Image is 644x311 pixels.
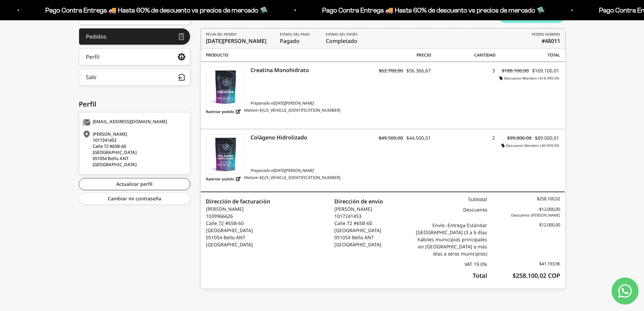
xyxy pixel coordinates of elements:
i: Estado del pago: [280,32,311,37]
s: $188.100,00 [502,67,529,74]
span: Pagado [280,32,312,45]
strong: Dirección de facturación [206,198,270,205]
a: Colágeno Hidrolizado [206,134,245,174]
i: FECHA DEL PEDIDO [206,32,237,37]
div: Entrega Estándar [GEOGRAPHIC_DATA] (3 a 6 días hábiles municipios principales en [GEOGRAPHIC_DATA... [414,222,487,257]
span: Completado [326,32,360,45]
a: Pedidos [79,28,190,45]
a: Colágeno Hidrolizado [251,134,366,140]
p: [PERSON_NAME] 1017241453 Calle 72 #65B-60 [GEOGRAPHIC_DATA] 051054 Bello ANT [GEOGRAPHIC_DATA] [334,205,383,248]
span: $44.500,01 [406,135,431,141]
i: PEDIDO NÚMERO [532,32,560,37]
img: Creatina Monohidrato [206,67,245,106]
button: Salir [79,69,190,86]
a: Rastrear pedido [206,107,241,116]
div: Total [414,271,487,280]
div: Pedidos [86,34,106,39]
span: Total [496,52,560,58]
div: Salir [86,74,97,80]
p: Pago Contra Entrega 🚚 Hasta 60% de descuento vs precios de mercado 🛸 [45,5,267,16]
s: $99.000,00 [507,135,531,141]
a: Actualizar perfil [79,178,190,190]
p: Pago Contra Entrega 🚚 Hasta 60% de descuento vs precios de mercado 🛸 [321,5,544,16]
a: Rastrear pedido [206,175,241,183]
span: Melonn #[US_VEHICLE_IDENTIFICATION_NUMBER] [244,175,340,183]
div: $258.100,02 [487,196,560,203]
div: Perfil [79,99,190,109]
div: $41.193,96 [487,261,560,268]
time: [DATE][PERSON_NAME] [274,168,314,173]
strong: Dirección de envío [334,198,383,205]
a: Creatina Monohidrato [251,67,366,73]
a: Perfil [79,48,190,65]
div: 3 [431,67,495,81]
div: [PERSON_NAME] 1017241453 Calle 72 #65B-60 [GEOGRAPHIC_DATA] 051054 Bello ANT [GEOGRAPHIC_DATA] [82,131,185,168]
span: Producto [206,52,367,58]
i: Estado del envío: [326,32,358,37]
span: $56.366,67 [406,67,431,74]
p: [PERSON_NAME] 1039966626 Calle 72 #65B-60 [GEOGRAPHIC_DATA] 051054 Bello ANT [GEOGRAPHIC_DATA] [206,205,270,248]
span: $169.100,01 [532,67,559,74]
div: $12.000,00 [487,222,560,257]
span: Precio [367,52,431,58]
div: [EMAIL_ADDRESS][DOMAIN_NAME] [82,119,185,126]
span: Descuento [PERSON_NAME] [487,213,560,218]
span: Preparado el [206,100,366,106]
div: $258.100,02 COP [487,271,560,280]
s: $49.500,00 [379,135,403,141]
a: Cambiar mi contraseña [79,193,190,205]
i: Descuento Miembro (-$9.999,99) [501,143,559,148]
span: $89.000,01 [535,135,559,141]
span: Envío - [432,222,448,228]
div: 2 [431,134,495,148]
div: Subtotal [414,196,487,203]
i: Descuento Miembro (-$18.999,99) [499,76,559,81]
div: Perfil [86,54,99,60]
img: Colágeno Hidrolizado [206,135,245,174]
s: $62.700,00 [379,67,403,74]
a: Creatina Monohidrato [206,67,245,107]
span: Melonn #[US_VEHICLE_IDENTIFICATION_NUMBER] [244,107,340,116]
time: [DATE][PERSON_NAME] [206,37,266,45]
div: VAT 19.0% [414,261,487,268]
div: Descuento [414,206,487,218]
span: -$12.000,00 [538,206,560,212]
time: [DATE][PERSON_NAME] [274,100,314,106]
span: Preparado el [206,168,366,174]
span: Cantidad [431,52,496,58]
b: #48011 [542,37,560,45]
